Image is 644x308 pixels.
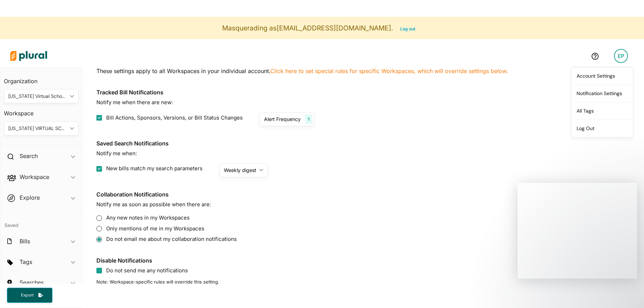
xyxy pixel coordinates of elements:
h3: Saved Search Notifications [96,140,630,147]
a: Log Out [572,120,633,137]
h2: Searches [20,279,44,286]
h2: Explore [20,194,40,201]
h3: Disable Notifications [96,257,630,264]
span: New bills match my search parameters [106,165,203,173]
label: Do not send me any notifications [96,267,630,275]
input: Only mentions of me in my Workspaces [96,226,102,231]
input: New bills match my search parameters [96,166,102,172]
a: Click here to set special rules for specific Workspaces, which will override settings below. [270,67,508,74]
div: Weekly digest [224,166,256,174]
h3: Tracked Bill Notifications [96,89,630,96]
label: Any new notes in my Workspaces [96,214,630,222]
p: Notify me as soon as possible when there are: [96,201,630,209]
span: Only mentions of me in my Workspaces [106,225,204,233]
a: Account Settings [572,67,633,85]
h3: Organization [4,71,79,86]
p: Notify me when: [96,150,630,158]
img: Logo for Plural [4,44,53,68]
a: EP [608,46,634,66]
iframe: Intercom live chat [620,284,637,301]
div: [US_STATE] Virtual School (FLVS) [8,93,67,100]
h2: Bills [20,237,30,245]
span: Export [16,292,38,298]
button: Log out [393,24,422,34]
h2: Workspace [20,173,49,181]
h2: Tags [20,258,32,266]
h2: Search [20,152,38,160]
div: 1 [305,115,312,124]
input: Bill Actions, Sponsors, Versions, or Bill Status Changes [96,115,102,121]
input: Do not send me any notifications [96,268,102,273]
p: Notify me when there are new: [96,99,630,107]
a: All Tags [572,102,633,120]
h3: Workspace [4,103,79,119]
label: Do not email me about my collaboration notifications [96,235,630,243]
span: Bill Actions, Sponsors, Versions, or Bill Status Changes [106,114,243,122]
div: Alert Frequency [264,115,301,123]
div: EP [614,49,628,63]
span: Note: Workspace-specific rules will override this setting. [96,279,219,285]
span: [EMAIL_ADDRESS][DOMAIN_NAME] [277,24,391,32]
h3: Collaboration Notifications [96,191,630,198]
input: Any new notes in my Workspaces [96,215,102,221]
button: Export [7,288,52,303]
p: These settings apply to all Workspaces in your individual account. [96,67,630,75]
iframe: Intercom live chat message [518,183,637,279]
input: Do not email me about my collaboration notifications [96,237,102,242]
div: [US_STATE] VIRTUAL SCHOOL [8,125,67,132]
h4: Saved [0,213,82,230]
a: Notification Settings [572,85,633,102]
